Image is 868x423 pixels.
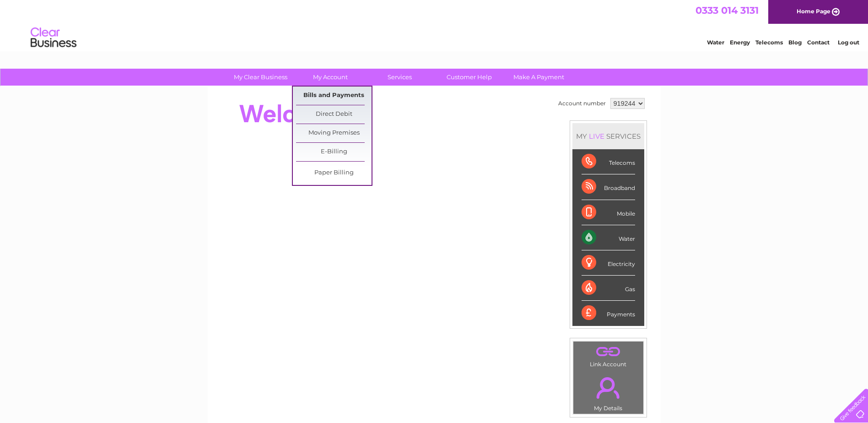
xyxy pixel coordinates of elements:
[576,372,641,404] a: .
[788,39,802,46] a: Blog
[755,39,783,46] a: Telecoms
[807,39,830,46] a: Contact
[576,344,641,360] a: .
[730,39,750,46] a: Energy
[296,124,372,142] a: Moving Premises
[223,69,298,86] a: My Clear Business
[582,301,635,325] div: Payments
[582,149,635,174] div: Telecoms
[838,39,859,46] a: Log out
[296,143,372,161] a: E-Billing
[582,200,635,225] div: Mobile
[501,69,577,86] a: Make A Payment
[218,5,651,44] div: Clear Business is a trading name of Verastar Limited (registered in [GEOGRAPHIC_DATA] No. 3667643...
[573,341,644,370] td: Link Account
[573,369,644,414] td: My Details
[431,69,507,86] a: Customer Help
[582,276,635,301] div: Gas
[362,69,437,86] a: Services
[296,87,372,105] a: Bills and Payments
[582,174,635,200] div: Broadband
[587,132,606,141] div: LIVE
[556,96,608,111] td: Account number
[695,5,759,16] a: 0333 014 3131
[582,250,635,276] div: Electricity
[572,123,644,149] div: MY SERVICES
[292,69,368,86] a: My Account
[296,105,372,124] a: Direct Debit
[582,225,635,250] div: Water
[707,39,724,46] a: Water
[296,164,372,182] a: Paper Billing
[30,24,77,52] img: logo.png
